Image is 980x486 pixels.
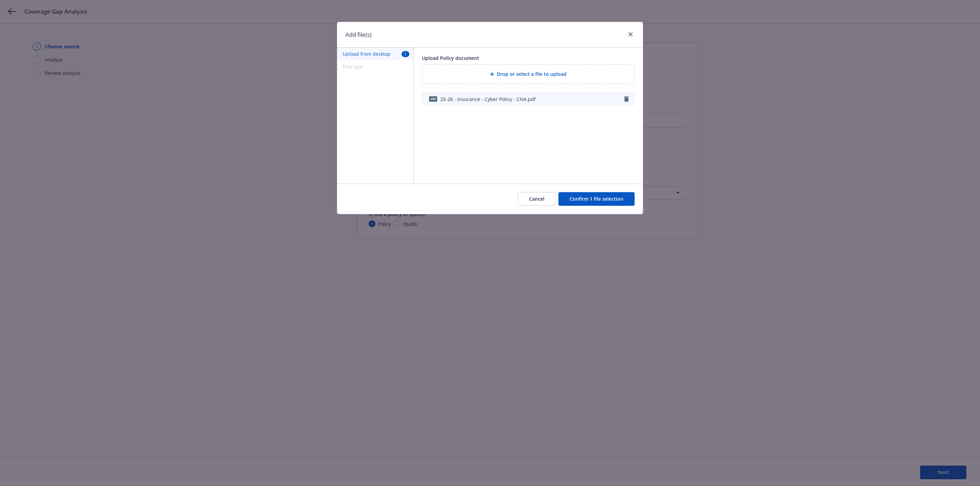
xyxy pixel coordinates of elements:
button: Cancel [518,192,556,206]
button: Confirm 1 file selection [558,192,635,206]
span: 25-26 - Insurance - Cyber Policy - CNA.pdf [440,96,536,103]
span: pdf [429,96,437,101]
a: close [626,30,635,38]
button: Upload from desktop1 [337,48,413,60]
div: Drop or select a file to upload [422,64,635,84]
div: Upload Policy document [422,54,635,62]
span: 1 [402,51,409,57]
h1: Add file(s) [345,30,372,39]
span: Drop or select a file to upload [497,70,567,78]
